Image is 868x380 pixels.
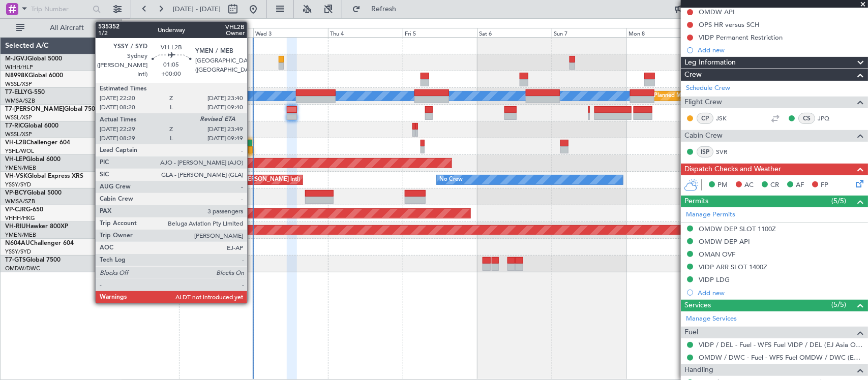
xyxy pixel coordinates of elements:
[5,140,70,146] a: VH-L2BChallenger 604
[5,73,28,79] span: N8998K
[363,6,405,13] span: Refresh
[699,353,863,362] a: OMDW / DWC - Fuel - WFS Fuel OMDW / DWC (EJ Asia Only)
[477,28,552,37] div: Sat 6
[439,172,463,187] div: No Crew
[684,130,723,142] span: Cabin Crew
[831,196,846,206] span: (5/5)
[831,299,846,310] span: (5/5)
[5,207,26,213] span: VP-CJR
[5,106,64,112] span: T7-[PERSON_NAME]
[684,164,781,175] span: Dispatch Checks and Weather
[821,180,828,191] span: FP
[5,207,43,213] a: VP-CJRG-650
[5,106,99,112] a: T7-[PERSON_NAME]Global 7500
[5,257,61,263] a: T7-GTSGlobal 7500
[403,28,477,37] div: Fri 5
[684,57,736,69] span: Leg Information
[770,180,779,191] span: CR
[5,164,36,172] a: YMEN/MEB
[347,1,408,17] button: Refresh
[699,237,750,246] div: OMDW DEP API
[179,28,254,37] div: Tue 2
[11,20,110,36] button: All Aircraft
[31,2,89,17] input: Trip Number
[107,155,233,171] div: Unplanned Maint Wichita (Wichita Mid-continent)
[698,289,863,297] div: Add new
[699,340,863,349] a: VIDP / DEL - Fuel - WFS Fuel VIDP / DEL (EJ Asia Only)
[716,147,739,156] a: SVR
[686,314,737,324] a: Manage Services
[686,210,735,220] a: Manage Permits
[173,5,221,14] span: [DATE] - [DATE]
[686,83,730,93] a: Schedule Crew
[717,180,728,191] span: PM
[744,180,754,191] span: AC
[796,180,804,191] span: AF
[684,69,702,81] span: Crew
[698,46,863,54] div: Add new
[716,114,739,123] a: JSK
[253,28,328,37] div: Wed 3
[5,140,26,146] span: VH-L2B
[684,300,711,311] span: Services
[5,198,35,205] a: WMSA/SZB
[5,173,27,179] span: VH-VSK
[699,20,760,29] div: OPS HR versus SCH
[684,97,722,108] span: Flight Crew
[5,190,27,196] span: VP-BCY
[699,33,783,42] div: VIDP Permanent Restriction
[5,224,26,230] span: VH-RIU
[5,248,31,256] a: YSSY/SYD
[697,113,713,124] div: CP
[5,156,26,163] span: VH-LEP
[626,28,701,37] div: Mon 8
[175,172,300,187] div: Unplanned Maint Sydney ([PERSON_NAME] Intl)
[5,240,74,246] a: N604AUChallenger 604
[818,114,841,123] a: JPQ
[699,275,730,284] div: VIDP LDG
[5,190,62,196] a: VP-BCYGlobal 5000
[5,89,45,96] a: T7-ELLYG-550
[5,56,27,62] span: M-JGVJ
[5,240,30,246] span: N604AU
[5,257,26,263] span: T7-GTS
[552,28,626,37] div: Sun 7
[5,114,32,121] a: WSSL/XSP
[5,131,32,138] a: WSSL/XSP
[5,56,62,62] a: M-JGVJGlobal 5000
[697,146,713,157] div: ISP
[203,105,303,120] div: Planned Maint Dubai (Al Maktoum Intl)
[5,173,83,179] a: VH-VSKGlobal Express XRS
[5,73,63,79] a: N8998KGlobal 6000
[699,8,735,16] div: OMDW API
[5,181,31,188] a: YSSY/SYD
[5,265,40,272] a: OMDW/DWC
[5,80,32,88] a: WSSL/XSP
[5,156,61,163] a: VH-LEPGlobal 6000
[5,224,68,230] a: VH-RIUHawker 800XP
[104,28,179,37] div: Mon 1
[699,263,767,271] div: VIDP ARR SLOT 1400Z
[684,364,713,376] span: Handling
[5,123,58,129] a: T7-RICGlobal 6000
[328,28,403,37] div: Thu 4
[124,20,141,29] div: [DATE]
[5,123,24,129] span: T7-RIC
[5,231,36,239] a: YMEN/MEB
[5,97,35,105] a: WMSA/SZB
[26,24,107,31] span: All Aircraft
[5,89,27,96] span: T7-ELLY
[684,196,708,207] span: Permits
[699,225,776,233] div: OMDW DEP SLOT 1100Z
[5,147,34,155] a: YSHL/WOL
[798,113,815,124] div: CS
[699,250,735,259] div: OMAN OVF
[5,214,35,222] a: VHHH/HKG
[684,327,698,338] span: Fuel
[5,64,33,71] a: WIHH/HLP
